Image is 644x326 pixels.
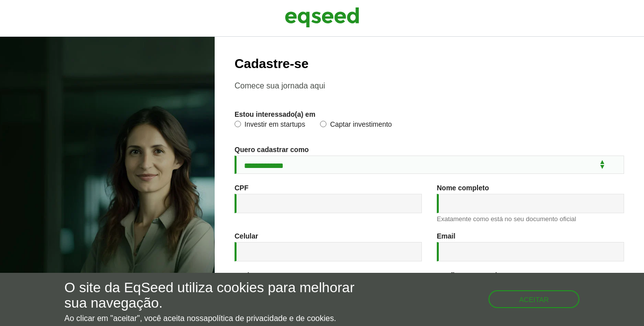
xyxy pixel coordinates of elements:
label: Confirme sua senha [437,272,503,279]
button: Aceitar [488,290,580,308]
label: Investir em startups [235,121,305,131]
input: Captar investimento [320,121,326,127]
label: CPF [235,184,248,191]
img: EqSeed Logo [285,5,359,30]
label: Estou interessado(a) em [235,111,316,118]
label: Senha [235,272,255,279]
a: política de privacidade e de cookies [208,315,334,323]
label: Quero cadastrar como [235,146,309,153]
h5: O site da EqSeed utiliza cookies para melhorar sua navegação. [65,280,374,311]
h2: Cadastre-se [235,57,624,71]
label: Captar investimento [320,121,392,131]
label: Email [437,233,455,240]
label: Nome completo [437,184,489,191]
p: Ao clicar em "aceitar", você aceita nossa . [65,314,374,323]
input: Investir em startups [235,121,241,127]
div: Exatamente como está no seu documento oficial [437,216,624,222]
label: Celular [235,233,258,240]
p: Comece sua jornada aqui [235,81,624,90]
